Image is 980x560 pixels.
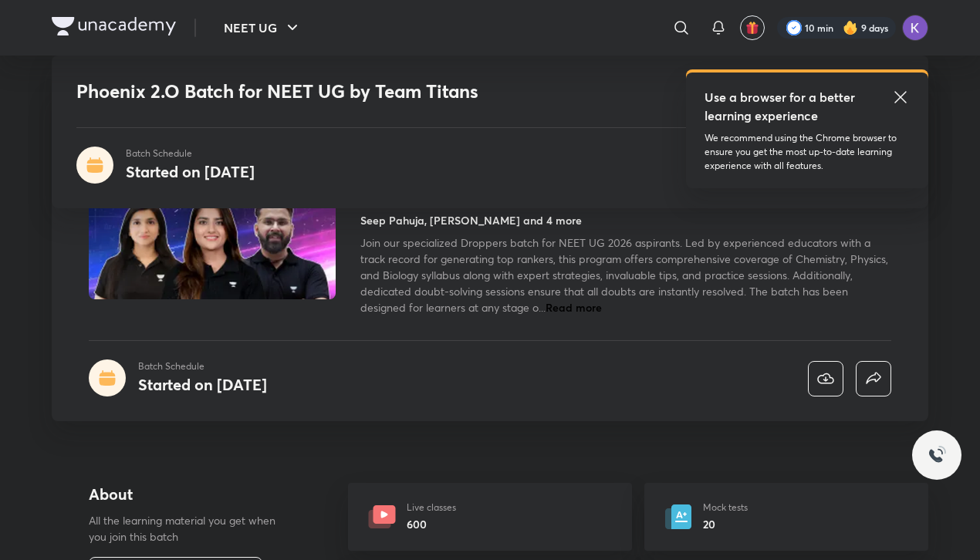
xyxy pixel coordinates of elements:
[126,161,255,182] h4: Started on [DATE]
[360,235,888,315] span: Join our specialized Droppers batch for NEET UG 2026 aspirants. Led by experienced educators with...
[740,15,765,40] button: avatar
[52,17,176,35] img: Company Logo
[89,483,299,506] h4: About
[407,501,456,514] p: Live classes
[745,21,759,35] img: avatar
[86,159,338,301] img: Thumbnail
[703,516,748,532] h6: 20
[138,374,267,395] h4: Started on [DATE]
[902,15,928,41] img: Koyna Rana
[138,359,267,373] p: Batch Schedule
[705,131,910,173] p: We recommend using the Chrome browser to ensure you get the most up-to-date learning experience w...
[89,512,288,545] p: All the learning material you get when you join this batch
[705,88,858,125] h5: Use a browser for a better learning experience
[703,501,748,514] p: Mock tests
[215,12,311,43] button: NEET UG
[928,446,946,464] img: ttu
[76,80,681,103] h1: Phoenix 2.O Batch for NEET UG by Team Titans
[126,147,255,160] p: Batch Schedule
[360,212,582,228] h4: Seep Pahuja, [PERSON_NAME] and 4 more
[786,20,802,35] img: check rounded
[546,300,602,315] span: Read more
[843,20,858,35] img: streak
[52,17,176,39] a: Company Logo
[407,516,456,532] h6: 600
